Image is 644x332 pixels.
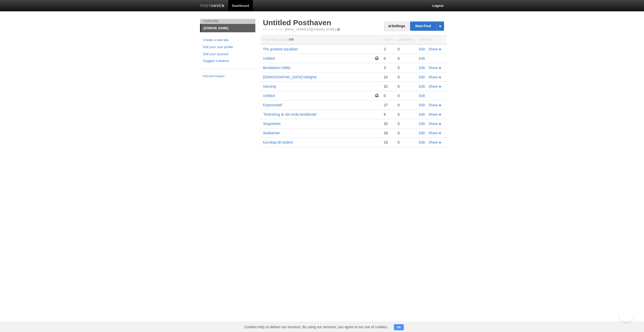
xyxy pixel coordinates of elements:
span: Share [428,47,438,51]
div: 0 [384,56,392,61]
a: Untitled Posthaven [263,18,331,27]
span: Cookies help us deliver our services. By using our services, you agree to our use of cookies. [239,322,393,332]
div: 0 [398,103,414,107]
a: Suggest a feature [203,58,252,64]
div: 0 [398,112,414,117]
div: 2 [384,47,392,51]
div: 0 [398,131,414,135]
a: [DOMAIN_NAME] [201,24,255,32]
div: 10 [384,75,392,79]
th: Homepage Views [260,35,381,45]
a: Edit [419,131,425,135]
div: 0 [398,140,414,145]
a: Berättelsen hittills [263,66,291,70]
a: Untitled [263,94,275,98]
span: Share [428,75,438,79]
a: Edit your user profile [203,45,252,50]
div: 19 [384,140,392,145]
a: Kunskap till visdom [263,140,293,144]
a: Edit [419,47,425,51]
div: 0 [384,93,392,98]
span: Share [428,66,438,70]
div: 0 [398,75,414,79]
a: New Post [410,22,444,30]
a: Edit [419,140,425,144]
span: Share [428,103,438,107]
a: Settings [384,22,409,31]
a: Edit [419,84,425,88]
div: 27 [384,103,392,107]
div: 18 [384,131,392,135]
span: Share [428,84,438,88]
li: Your Sites [200,19,255,24]
div: 6 [384,112,392,117]
th: Actions [416,35,447,45]
a: Exponentiell [263,103,282,107]
a: Edit [419,56,425,60]
div: 0 [398,84,414,89]
div: 0 [398,65,414,70]
div: 0 [398,121,414,126]
a: ''förändring är det enda bestående'' [263,112,318,116]
div: 0 [398,47,414,51]
a: Edit [419,112,425,116]
a: Edit [419,75,425,79]
a: Edit [419,66,425,70]
button: OK [394,324,404,330]
a: Edit [419,103,425,107]
a: Edit [419,122,425,126]
span: Share [428,122,438,126]
a: The greatest equaliser [263,47,298,51]
a: Create a new site [203,38,252,43]
img: Posthaven-bar [200,4,224,8]
th: Comments [395,35,416,45]
div: 22 [384,84,392,89]
a: Sanning [263,84,276,88]
span: Share [428,140,438,144]
a: FAQ and Support [203,74,252,79]
a: Skalbarhet [263,131,280,135]
div: 20 [384,121,392,126]
span: Post by Email [263,28,284,31]
div: 0 [398,93,414,98]
a: [DEMOGRAPHIC_DATA] härlighet [263,75,317,79]
a: [EMAIL_ADDRESS][DOMAIN_NAME] [285,28,336,31]
a: Untitled [263,56,275,60]
span: 348 [289,38,294,41]
iframe: Help Scout Beacon - Open [619,307,634,322]
span: Share [428,131,438,135]
div: 3 [384,65,392,70]
th: Views [381,35,395,45]
div: 0 [398,56,414,61]
a: Edit your account [203,52,252,57]
span: Share [428,112,438,116]
a: Singularitet [263,122,280,126]
a: Edit [419,94,425,98]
